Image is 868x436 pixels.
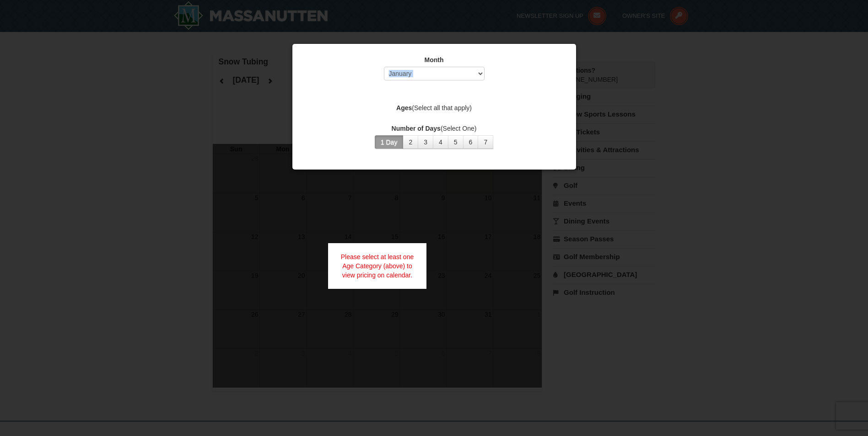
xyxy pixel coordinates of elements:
[425,56,444,64] strong: Month
[396,104,412,112] strong: Ages
[392,125,441,132] strong: Number of Days
[448,135,464,149] button: 5
[375,135,404,149] button: 1 Day
[478,135,493,149] button: 7
[418,135,433,149] button: 3
[304,103,565,112] label: (Select all that apply)
[403,135,418,149] button: 2
[433,135,448,149] button: 4
[328,243,427,289] div: Please select at least one Age Category (above) to view pricing on calendar.
[463,135,479,149] button: 6
[304,124,565,133] label: (Select One)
